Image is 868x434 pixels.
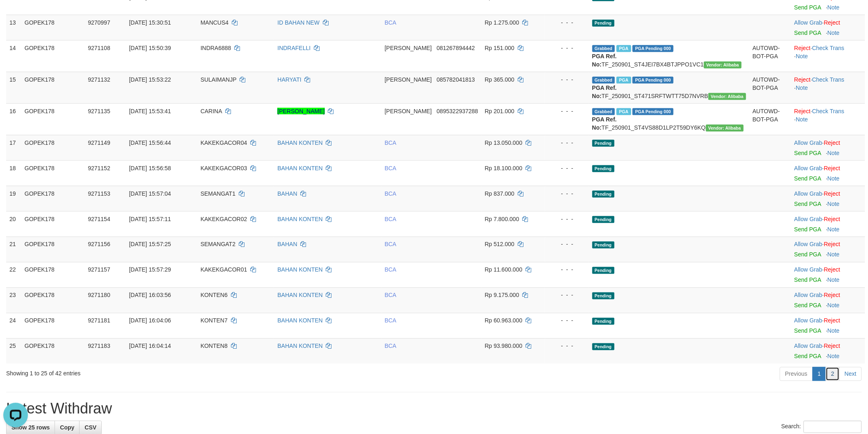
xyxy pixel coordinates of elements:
[277,19,320,26] a: ID BAHAN NEW
[827,302,840,309] a: Note
[794,226,821,233] a: Send PGA
[592,165,614,172] span: Pending
[589,40,749,72] td: TF_250901_ST4JEI7BX4BTJPPO1VC1
[794,277,821,283] a: Send PGA
[794,292,824,299] span: ·
[437,108,478,114] span: Copy 0895322937288 to clipboard
[6,262,21,288] td: 22
[385,318,396,324] span: BCA
[21,313,85,338] td: GOPEK178
[791,211,865,237] td: ·
[21,72,85,103] td: GOPEK178
[794,343,824,349] span: ·
[826,367,840,381] a: 2
[129,343,171,349] span: [DATE] 16:04:14
[794,108,811,114] a: Reject
[592,20,614,27] span: Pending
[592,53,617,68] b: PGA Ref. No:
[794,139,824,146] span: ·
[3,3,28,28] button: Open LiveChat chat widget
[6,72,21,103] td: 15
[796,53,808,59] a: Note
[548,75,586,84] div: - - -
[6,40,21,72] td: 14
[385,292,396,299] span: BCA
[592,140,614,147] span: Pending
[201,343,228,349] span: KONTEN8
[824,139,841,146] a: Reject
[129,190,171,197] span: [DATE] 15:57:04
[485,343,523,349] span: Rp 93.980.000
[129,292,171,299] span: [DATE] 16:03:56
[592,85,617,99] b: PGA Ref. No:
[201,318,228,324] span: KONTEN7
[6,313,21,338] td: 24
[633,77,674,84] span: PGA Pending
[749,72,791,103] td: AUTOWD-BOT-PGA
[824,190,841,197] a: Reject
[827,226,840,233] a: Note
[60,425,74,431] span: Copy
[794,4,821,11] a: Send PGA
[794,150,821,156] a: Send PGA
[827,201,840,207] a: Note
[791,237,865,262] td: ·
[794,267,824,273] span: ·
[485,19,519,26] span: Rp 1.275.000
[485,165,523,171] span: Rp 18.100.000
[796,116,808,123] a: Note
[88,139,110,146] span: 9271149
[633,108,674,115] span: PGA Pending
[794,45,811,51] a: Reject
[794,318,822,324] a: Allow Grab
[794,241,824,248] span: ·
[385,45,432,51] span: [PERSON_NAME]
[824,267,841,273] a: Reject
[548,291,586,299] div: - - -
[129,108,171,114] span: [DATE] 15:53:41
[201,139,247,146] span: KAKEKGACOR04
[827,150,840,156] a: Note
[385,343,396,349] span: BCA
[201,216,247,222] span: KAKEKGACOR02
[485,216,519,222] span: Rp 7.800.000
[6,288,21,313] td: 23
[88,318,110,324] span: 9271181
[21,186,85,211] td: GOPEK178
[827,4,840,11] a: Note
[6,135,21,160] td: 17
[129,216,171,222] span: [DATE] 15:57:11
[592,191,614,198] span: Pending
[791,262,865,288] td: ·
[277,267,322,273] a: BAHAN KONTEN
[794,328,821,334] a: Send PGA
[780,367,813,381] a: Previous
[129,267,171,273] span: [DATE] 15:57:29
[813,367,827,381] a: 1
[129,318,171,324] span: [DATE] 16:04:06
[129,45,171,51] span: [DATE] 15:50:39
[88,292,110,299] span: 9271180
[617,108,631,115] span: Marked by baojagad
[21,103,85,135] td: GOPEK178
[485,241,514,248] span: Rp 512.000
[592,242,614,249] span: Pending
[385,165,396,171] span: BCA
[385,108,432,114] span: [PERSON_NAME]
[592,292,614,299] span: Pending
[827,328,840,334] a: Note
[485,292,519,299] span: Rp 9.175.000
[791,15,865,40] td: ·
[794,139,822,146] a: Allow Grab
[88,76,110,83] span: 9271132
[548,107,586,115] div: - - -
[385,76,432,83] span: [PERSON_NAME]
[781,421,862,433] label: Search:
[485,318,523,324] span: Rp 60.963.000
[277,241,297,248] a: BAHAN
[824,318,841,324] a: Reject
[385,190,396,197] span: BCA
[201,19,228,26] span: MANCUS4
[592,216,614,223] span: Pending
[794,201,821,207] a: Send PGA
